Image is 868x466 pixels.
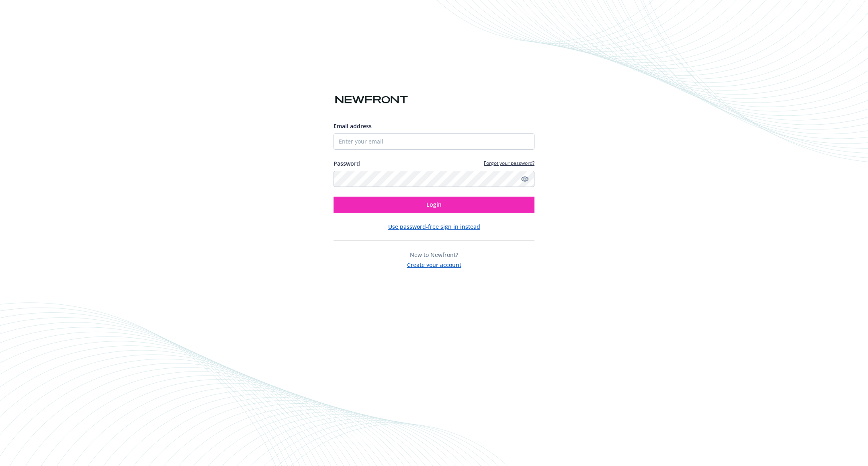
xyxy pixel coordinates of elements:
[334,93,409,107] img: Newfront logo
[426,201,442,208] span: Login
[388,222,480,231] button: Use password-free sign in instead
[334,122,372,130] span: Email address
[334,159,360,168] label: Password
[334,171,534,187] input: Enter your password
[334,197,534,213] button: Login
[407,259,461,269] button: Create your account
[410,251,458,259] span: New to Newfront?
[484,160,534,166] a: Forgot your password?
[520,174,530,184] a: Show password
[334,133,534,150] input: Enter your email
